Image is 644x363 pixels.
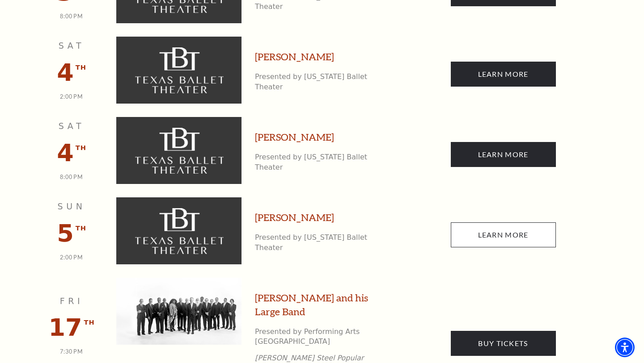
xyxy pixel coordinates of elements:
[116,37,241,104] img: Peter Pan
[48,313,82,342] span: 17
[60,13,83,20] span: 8:00 PM
[255,130,334,144] a: [PERSON_NAME]
[57,58,74,87] span: 4
[76,142,86,154] span: th
[76,223,86,234] span: th
[57,139,74,167] span: 4
[60,348,83,355] span: 7:30 PM
[451,222,556,247] a: Presented by Texas Ballet Theater Learn More
[45,120,98,133] p: Sat
[60,254,83,261] span: 2:00 PM
[45,200,98,213] p: Sun
[255,152,394,172] p: Presented by [US_STATE] Ballet Theater
[116,197,241,264] img: Peter Pan
[255,50,334,64] a: [PERSON_NAME]
[84,317,95,328] span: th
[60,174,83,180] span: 8:00 PM
[255,291,394,319] a: [PERSON_NAME] and his Large Band
[255,327,394,347] p: Presented by Performing Arts [GEOGRAPHIC_DATA]
[451,331,556,356] a: Buy Tickets
[116,117,241,184] img: Peter Pan
[255,233,394,253] p: Presented by [US_STATE] Ballet Theater
[255,72,394,92] p: Presented by [US_STATE] Ballet Theater
[615,338,635,357] div: Accessibility Menu
[116,278,241,345] img: Lyle Lovett and his Large Band
[45,295,98,308] p: Fri
[76,62,86,73] span: th
[60,93,83,100] span: 2:00 PM
[451,62,556,87] a: Presented by Texas Ballet Theater Learn More
[45,39,98,52] p: Sat
[451,142,556,167] a: Presented by Texas Ballet Theater Learn More
[255,211,334,225] a: [PERSON_NAME]
[57,219,74,247] span: 5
